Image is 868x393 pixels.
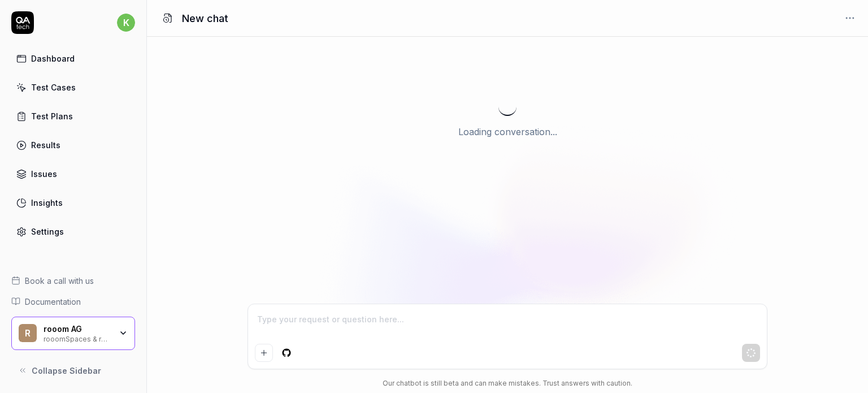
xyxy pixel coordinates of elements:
button: Add attachment [255,344,273,362]
span: Book a call with us [25,275,94,287]
span: k [117,14,135,32]
a: Book a call with us [11,275,135,287]
span: Collapse Sidebar [32,365,101,377]
button: Collapse Sidebar [11,359,135,382]
p: Loading conversation... [458,125,557,139]
div: Our chatbot is still beta and can make mistakes. Trust answers with caution. [248,378,767,388]
div: Settings [31,226,64,237]
a: Settings [11,221,135,243]
a: Test Plans [11,105,135,127]
a: Insights [11,192,135,214]
a: Issues [11,163,135,185]
span: r [19,324,37,342]
div: Test Plans [31,110,73,122]
a: Test Cases [11,76,135,98]
a: Dashboard [11,47,135,70]
a: Documentation [11,296,135,308]
div: rooomSpaces & rooomProducts [44,334,111,343]
h1: New chat [182,11,228,26]
div: Test Cases [31,81,76,93]
div: Insights [31,197,63,209]
div: Dashboard [31,53,75,64]
span: Documentation [25,296,81,308]
a: Results [11,134,135,156]
div: Issues [31,168,57,180]
button: k [117,11,135,34]
div: Results [31,139,60,151]
div: rooom AG [44,324,111,334]
button: rrooom AGrooomSpaces & rooomProducts [11,317,135,351]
